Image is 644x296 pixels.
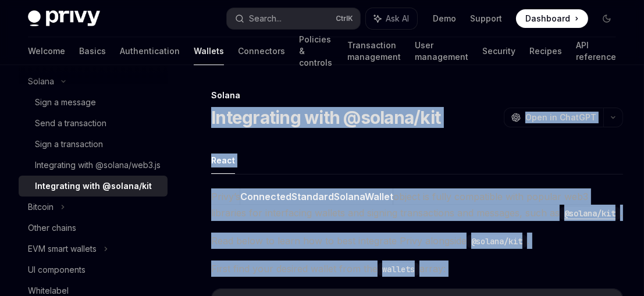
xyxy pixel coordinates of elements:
[28,10,100,27] img: dark logo
[560,207,620,220] code: @solana/kit
[19,92,168,113] a: Sign a message
[470,13,502,24] a: Support
[211,233,623,249] span: Read below to learn how to best integrate Privy alongside .
[240,191,393,202] strong: ConnectedStandardSolanaWallet
[211,261,623,277] span: First find your desired wallet from the array:
[211,107,440,128] h1: Integrating with @solana/kit
[35,137,103,151] div: Sign a transaction
[79,37,106,65] a: Basics
[211,147,235,174] button: React
[386,13,409,24] span: Ask AI
[35,95,96,109] div: Sign a message
[525,13,570,24] span: Dashboard
[28,221,76,235] div: Other chains
[120,37,180,65] a: Authentication
[467,235,527,248] code: @solana/kit
[238,37,285,65] a: Connectors
[336,14,353,23] span: Ctrl K
[227,8,360,29] button: Search...CtrlK
[19,176,168,197] a: Integrating with @solana/kit
[211,90,623,101] div: Solana
[28,263,86,277] div: UI components
[504,108,603,127] button: Open in ChatGPT
[194,37,224,65] a: Wallets
[560,207,620,219] a: @solana/kit
[366,8,417,29] button: Ask AI
[378,263,419,276] code: wallets
[28,37,65,65] a: Welcome
[249,12,282,26] div: Search...
[19,134,168,155] a: Sign a transaction
[35,158,161,172] div: Integrating with @solana/web3.js
[299,37,333,65] a: Policies & controls
[19,113,168,134] a: Send a transaction
[35,116,106,130] div: Send a transaction
[28,242,97,256] div: EVM smart wallets
[19,259,168,280] a: UI components
[525,112,596,123] span: Open in ChatGPT
[19,217,168,238] a: Other chains
[347,37,401,65] a: Transaction management
[35,179,152,193] div: Integrating with @solana/kit
[597,9,616,28] button: Toggle dark mode
[433,13,456,24] a: Demo
[28,200,54,214] div: Bitcoin
[482,37,515,65] a: Security
[211,188,623,221] span: Privy’s object is fully compatible with popular web3 libraries for interfacing wallets and signin...
[415,37,468,65] a: User management
[576,37,616,65] a: API reference
[529,37,562,65] a: Recipes
[19,155,168,176] a: Integrating with @solana/web3.js
[516,9,588,28] a: Dashboard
